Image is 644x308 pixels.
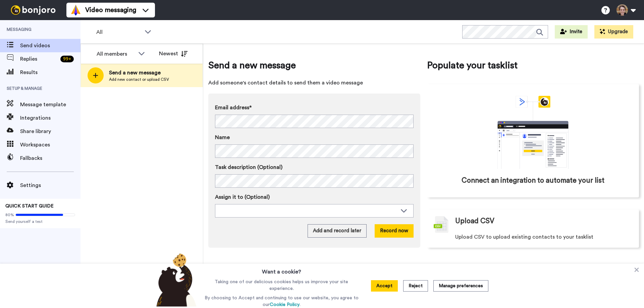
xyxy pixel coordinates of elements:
span: Results [20,68,80,76]
span: QUICK START GUIDE [5,204,54,208]
span: Add new contact or upload CSV [109,77,169,82]
button: Reject [403,280,428,292]
span: Share library [20,127,80,135]
span: Workspaces [20,141,80,149]
span: Replies [20,55,58,63]
span: Fallbacks [20,154,80,162]
span: Populate your tasklist [427,59,639,72]
span: Add someone's contact details to send them a video message [208,79,420,87]
p: By choosing to Accept and continuing to use our website, you agree to our . [203,295,360,308]
h3: Want a cookie? [262,264,301,276]
label: Email address* [215,104,414,112]
button: Accept [371,280,398,292]
span: Upload CSV to upload existing contacts to your tasklist [455,233,593,241]
button: Add and record later [308,224,367,238]
span: All [96,28,141,36]
span: Upload CSV [455,216,494,226]
p: Taking one of our delicious cookies helps us improve your site experience. [203,279,360,292]
button: Record now [375,224,414,238]
span: Integrations [20,114,80,122]
button: Manage preferences [433,280,488,292]
span: Settings [20,181,80,189]
img: bj-logo-header-white.svg [8,5,58,15]
span: 80% [5,212,14,218]
div: animation [483,96,583,169]
span: Message template [20,101,80,109]
label: Assign it to (Optional) [215,193,414,201]
span: Name [215,133,230,141]
label: Task description (Optional) [215,163,414,171]
img: vm-color.svg [70,5,81,15]
button: Upgrade [594,25,633,39]
span: Send a new message [109,69,169,77]
span: Connect an integration to automate your list [462,176,604,186]
img: bear-with-cookie.png [150,253,200,307]
span: Send a new message [208,59,420,72]
div: All members [97,50,135,58]
a: Cookie Policy [270,302,300,307]
button: Newest [154,47,193,60]
div: 99 + [60,56,74,62]
button: Invite [555,25,588,39]
span: Send videos [20,42,80,50]
img: csv-grey.png [434,216,448,233]
span: Send yourself a test [5,219,75,224]
span: Video messaging [85,5,136,15]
